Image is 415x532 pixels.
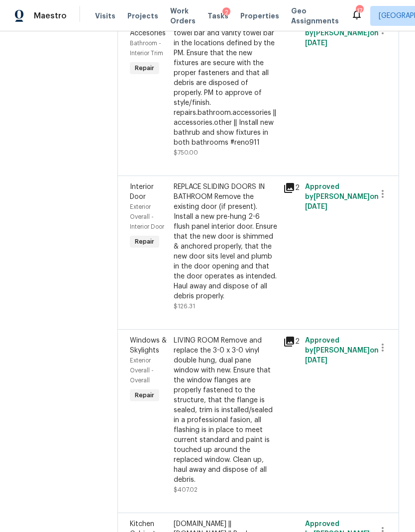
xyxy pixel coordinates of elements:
span: Work Orders [170,6,196,26]
span: Maestro [34,11,67,21]
span: Properties [240,11,279,21]
div: REPLACE SLIDING DOORS IN BATHROOM Remove the existing door (if present). Install a new pre-hung 2... [174,182,277,301]
span: Exterior Overall - Interior Door [130,204,164,230]
span: $126.31 [174,303,195,309]
span: [DATE] [305,203,327,210]
span: Visits [95,11,115,21]
span: $407.02 [174,487,198,493]
span: Approved by [PERSON_NAME] on [305,20,379,47]
span: Bathroom - Interior Trim [130,40,163,56]
div: 2 [283,182,299,194]
div: 2 [222,7,230,17]
div: 17 [356,6,363,16]
span: Repair [131,63,158,73]
span: Approved by [PERSON_NAME] on [305,337,379,364]
span: Repair [131,390,158,400]
span: Bathroom Accesories [130,20,166,37]
span: Geo Assignments [291,6,339,26]
span: [DATE] [305,40,327,47]
span: Tasks [207,12,228,19]
div: 2 [283,336,299,348]
span: $750.00 [174,150,198,156]
div: Install a new TP holder, shower towel bar and vanity towel bar in the locations defined by the PM... [174,18,277,148]
span: Interior Door [130,183,154,200]
span: Windows & Skylights [130,337,167,354]
span: Approved by [PERSON_NAME] on [305,183,379,210]
span: [DATE] [305,357,327,364]
span: Repair [131,237,158,247]
span: Exterior Overall - Overall [130,357,154,383]
div: LIVING ROOM Remove and replace the 3-0 x 3-0 vinyl double hung, dual pane window with new. Ensure... [174,336,277,485]
span: Projects [127,11,158,21]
